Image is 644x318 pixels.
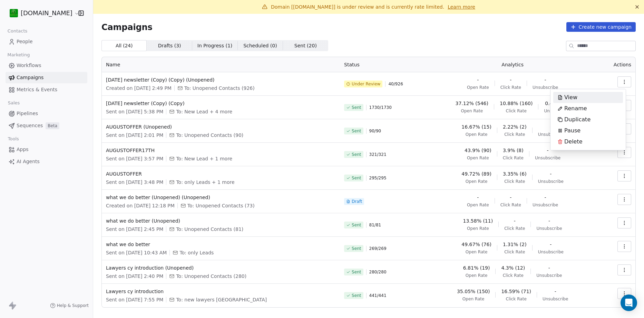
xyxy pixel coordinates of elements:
[564,127,580,135] span: Pause
[564,93,577,102] span: View
[564,138,583,146] span: Delete
[564,104,587,113] span: Rename
[564,115,591,124] span: Duplicate
[553,92,623,147] div: Suggestions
